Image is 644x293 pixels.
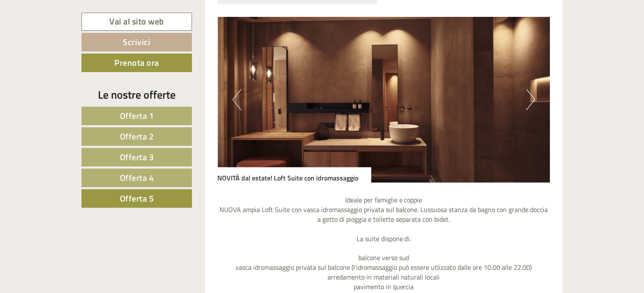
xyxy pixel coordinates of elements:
[120,192,154,205] span: Offerta 5
[81,13,192,31] a: Vai al sito web
[81,54,192,72] a: Prenota ora
[120,151,154,164] span: Offerta 3
[218,167,371,183] div: NOVITÀ dal estate! Loft Suite con idromassaggio
[120,171,154,184] span: Offerta 4
[120,130,154,143] span: Offerta 2
[120,109,154,122] span: Offerta 1
[233,89,241,110] button: Previous
[218,17,550,183] img: image
[81,87,192,102] div: Le nostre offerte
[526,89,535,110] button: Next
[81,33,192,51] a: Scrivici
